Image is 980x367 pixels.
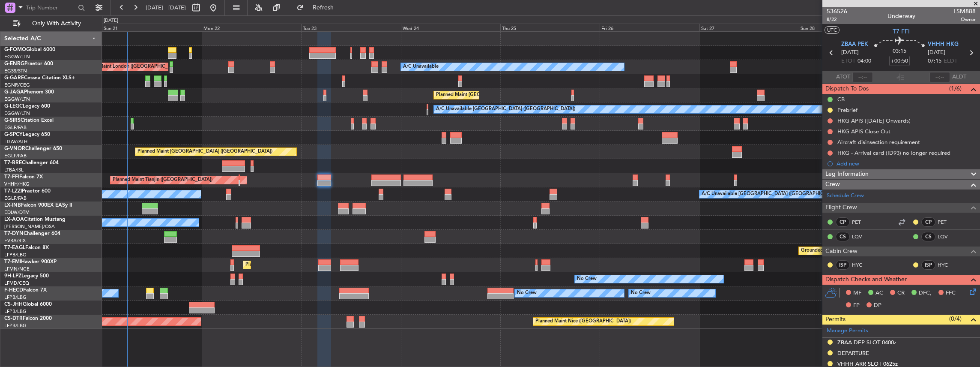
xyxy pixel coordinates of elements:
a: EGLF/FAB [4,124,27,131]
a: LX-INBFalcon 900EX EASy II [4,203,72,208]
a: LFMN/NCE [4,266,30,272]
a: T7-EAGLFalcon 8X [4,245,49,250]
a: EGSS/STN [4,68,27,74]
a: T7-EMIHawker 900XP [4,259,57,265]
span: T7-LZZI [4,189,22,194]
a: EGLF/FAB [4,153,27,159]
div: Planned Maint Nice ([GEOGRAPHIC_DATA]) [535,315,631,328]
button: Only With Activity [9,17,93,30]
a: G-ENRGPraetor 600 [4,61,53,66]
a: EGLF/FAB [4,195,27,202]
div: Thu 25 [500,24,600,31]
span: T7-FFI [4,174,19,180]
div: No Crew [517,287,537,300]
span: 04:00 [857,57,871,66]
div: Sun 21 [102,24,201,31]
span: FP [853,301,860,310]
div: Prebrief [837,106,857,114]
a: LTBA/ISL [4,167,24,173]
div: HKG APIS Close Out [837,128,890,135]
span: G-JAGA [4,90,24,95]
span: T7-EAGL [4,245,25,250]
span: CR [897,289,905,298]
a: CS-DTRFalcon 2000 [4,316,52,321]
a: Schedule Crew [827,192,864,200]
a: LFPB/LBG [4,308,27,315]
div: HKG APIS ([DATE] Onwards) [837,117,911,124]
a: G-FOMOGlobal 6000 [4,47,55,52]
a: T7-FFIFalcon 7X [4,174,43,180]
a: LFMD/CEQ [4,280,29,286]
a: G-LEGCLegacy 600 [4,104,50,109]
div: Sat 27 [699,24,799,31]
a: LFPB/LBG [4,252,27,258]
a: VHHH/HKG [4,181,30,187]
span: (0/4) [949,314,962,323]
div: Fri 26 [600,24,699,31]
span: G-SIRS [4,118,21,123]
div: Planned Maint [GEOGRAPHIC_DATA] [245,259,327,271]
span: G-VNOR [4,146,25,151]
a: EGGW/LTN [4,110,30,117]
span: Owner [953,16,976,23]
div: CP [921,217,935,227]
a: T7-LZZIPraetor 600 [4,189,51,194]
span: (1/6) [949,84,962,93]
a: LFPB/LBG [4,294,27,301]
span: 07:15 [928,57,941,66]
a: G-SPCYLegacy 650 [4,132,50,137]
span: T7-FFI [893,27,910,36]
span: Cabin Crew [825,247,857,256]
a: HYC [938,261,957,269]
span: CS-DTR [4,316,23,321]
span: Leg Information [825,169,869,179]
span: ATOT [836,73,850,81]
a: LQV [938,233,957,241]
div: AOG Maint London ([GEOGRAPHIC_DATA]) [87,60,182,73]
div: A/C Unavailable [GEOGRAPHIC_DATA] ([GEOGRAPHIC_DATA]) [702,188,841,201]
a: EDLW/DTM [4,209,30,216]
div: Planned Maint [GEOGRAPHIC_DATA] ([GEOGRAPHIC_DATA]) [436,89,571,102]
button: Refresh [293,1,344,15]
div: Sun 28 [799,24,898,31]
div: CS [836,232,850,241]
a: LX-AOACitation Mustang [4,217,66,222]
div: A/C Unavailable [403,60,439,73]
a: EGNR/CEG [4,82,30,88]
a: [PERSON_NAME]/QSA [4,223,55,230]
div: Add new [837,160,976,167]
div: HKG - Arrival card (ID93) no longer required [837,149,950,156]
span: CS-JHH [4,302,23,307]
span: Crew [825,180,840,190]
a: CS-JHHGlobal 6000 [4,302,52,307]
div: ISP [836,260,850,270]
span: F-HECD [4,288,23,293]
span: VHHH HKG [928,40,959,49]
span: Permits [825,315,846,325]
div: Wed 24 [401,24,500,31]
span: AC [875,289,883,298]
span: Dispatch Checks and Weather [825,275,907,285]
a: 9H-LPZLegacy 500 [4,274,49,279]
div: No Crew [577,273,597,286]
span: 8/22 [827,16,847,23]
div: Planned Maint [GEOGRAPHIC_DATA] ([GEOGRAPHIC_DATA]) [137,145,272,158]
a: G-SIRSCitation Excel [4,118,54,123]
a: LQV [852,233,871,241]
a: PET [938,218,957,226]
div: Aircraft disinsection requirement [837,138,920,146]
div: Tue 23 [301,24,400,31]
input: --:-- [852,72,873,82]
div: Underway [887,12,915,21]
div: CP [836,217,850,227]
input: Trip Number [26,1,75,14]
div: ZBAA DEP SLOT 0400z [837,339,896,346]
div: Planned Maint Tianjin ([GEOGRAPHIC_DATA]) [113,174,212,187]
span: [DATE] - [DATE] [146,4,186,12]
div: DEPARTURE [837,349,869,357]
span: MF [853,289,861,298]
div: No Crew [631,287,651,300]
span: T7-EMI [4,259,21,265]
span: DFC, [919,289,932,298]
a: G-GARECessna Citation XLS+ [4,75,75,81]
